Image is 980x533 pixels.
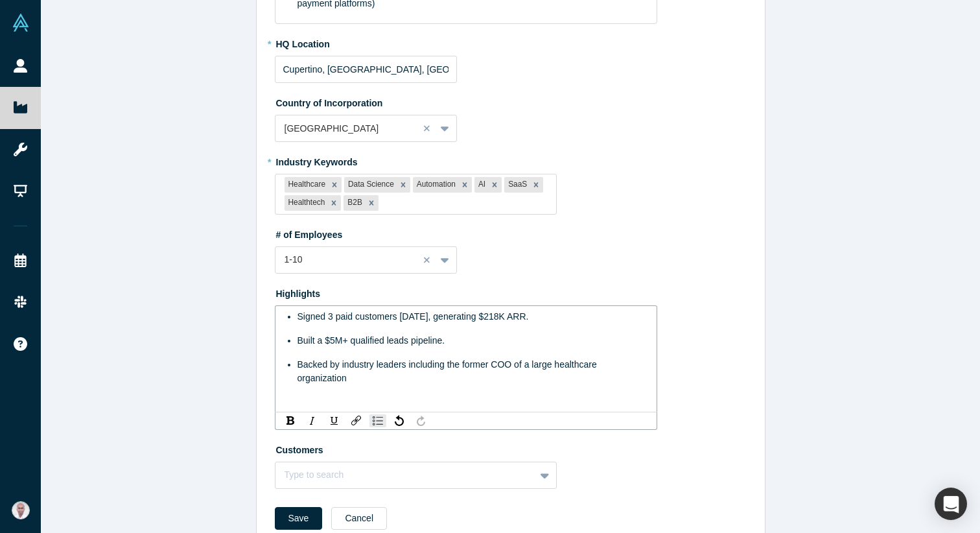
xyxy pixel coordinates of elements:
input: Enter a location [275,56,457,83]
label: Country of Incorporation [275,92,747,110]
div: Healthtech [285,195,327,211]
span: Built a $5M+ qualified leads pipeline. [297,335,445,346]
div: Redo [413,414,429,427]
div: rdw-list-control [367,414,389,427]
div: Link [348,414,364,427]
div: Underline [326,414,343,427]
div: rdw-inline-control [280,414,345,427]
div: rdw-history-control [389,414,432,427]
div: Remove AI [487,177,502,193]
label: Highlights [275,283,747,301]
label: Industry Keywords [275,151,747,169]
span: Backed by industry leaders including the former COO of a large healthcare organization [297,359,600,383]
div: rdw-toolbar [275,412,657,430]
div: rdw-link-control [345,414,367,427]
label: Customers [275,439,747,457]
div: AI [474,177,487,193]
button: Save [275,507,323,530]
div: Remove B2B [364,195,379,211]
div: Remove Healthtech [327,195,341,211]
div: Italic [304,414,321,427]
label: HQ Location [275,33,747,51]
div: Undo [391,414,408,427]
img: Vetri Venthan Elango's Account [12,501,30,519]
div: Data Science [344,177,396,193]
div: SaaS [504,177,529,193]
div: Automation [413,177,458,193]
div: Unordered [369,414,386,427]
span: Signed 3 paid customers [DATE], generating $218K ARR. [297,311,529,322]
div: B2B [344,195,364,211]
label: # of Employees [275,224,747,242]
div: Remove SaaS [529,177,543,193]
div: rdw-editor [284,310,649,408]
button: Cancel [331,507,387,530]
div: Remove Healthcare [327,177,342,193]
div: Remove Automation [458,177,472,193]
div: rdw-wrapper [275,305,657,412]
img: Alchemist Vault Logo [12,14,30,32]
div: Healthcare [285,177,328,193]
div: Remove Data Science [396,177,410,193]
div: Bold [283,414,299,427]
